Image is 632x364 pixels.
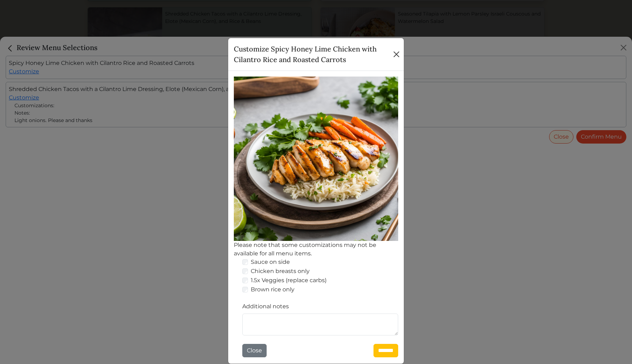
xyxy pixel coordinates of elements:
button: Close [242,344,267,357]
label: Sauce on side [251,258,290,266]
label: Brown rice only [251,285,294,294]
label: Chicken breasts only [251,267,310,275]
label: 1.5x Veggies (replace carbs) [251,276,327,285]
button: Close [392,49,401,60]
label: Additional notes [242,302,289,311]
img: Spicy Honey Lime Chicken with Cilantro Rice and Roasted Carrots [234,77,398,241]
div: Please note that some customizations may not be available for all menu items. [234,241,398,258]
h5: Customize Spicy Honey Lime Chicken with Cilantro Rice and Roasted Carrots [234,44,392,65]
